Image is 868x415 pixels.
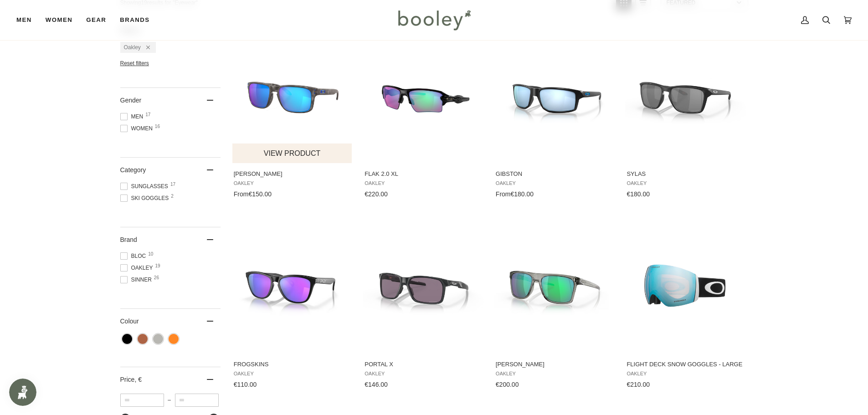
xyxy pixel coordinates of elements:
[46,15,72,25] span: Women
[153,334,163,344] span: Colour: Grey
[496,180,614,186] span: Oakley
[120,60,149,67] span: Reset filters
[120,394,164,407] input: Minimum value
[234,180,352,186] span: Oakley
[232,143,352,163] button: View product
[365,190,388,198] span: €220.00
[120,182,171,190] span: Sunglasses
[120,194,172,202] span: Ski Goggles
[365,371,483,377] span: Oakley
[511,190,534,198] span: €180.00
[120,97,142,104] span: Gender
[148,252,153,256] span: 10
[141,44,150,51] div: Remove filter: Oakley
[494,217,615,392] a: Leffingwell
[120,376,142,383] span: Price
[496,360,614,369] span: [PERSON_NAME]
[394,7,474,33] img: Booley
[120,318,146,325] span: Colour
[171,194,174,199] span: 2
[625,217,746,392] a: Flight Deck Snow Goggles - Large
[234,371,352,377] span: Oakley
[363,225,484,346] img: Oakley Portal X Carbon / Prizm Grey Lens - Booley Galway
[120,60,221,67] li: Reset filters
[175,394,219,407] input: Maximum value
[154,276,159,280] span: 26
[155,264,160,268] span: 19
[155,124,160,129] span: 16
[9,379,36,406] iframe: Button to open loyalty program pop-up
[365,360,483,369] span: Portal X
[232,225,353,346] img: Oakley Frogskins Matte Black / Prizm Violet Lens - Booley Galway
[627,371,745,377] span: Oakley
[124,44,141,51] span: Oakley
[494,26,615,201] a: Gibston
[120,264,156,272] span: Oakley
[625,34,746,155] img: Oakley Sylas Matte Black / Prizm Black Polarized Lens - Booley Galway
[627,170,745,178] span: Sylas
[627,381,650,388] span: €210.00
[138,334,148,344] span: Colour: Brown
[234,360,352,369] span: Frogskins
[232,217,353,392] a: Frogskins
[365,170,483,178] span: Flak 2.0 XL
[234,190,249,198] span: From
[169,334,179,344] span: Colour: Orange
[365,180,483,186] span: Oakley
[363,34,484,155] img: Oakley Flak 2.0 XL Polished Black / Prizm Golf Lens - Booley Galway
[164,397,175,403] span: –
[120,15,149,25] span: Brands
[625,26,746,201] a: Sylas
[494,34,615,155] img: Oakley Gibston Matte Black / Prizm Deep Water Polarized Lens - Booley Galway
[627,190,650,198] span: €180.00
[496,381,519,388] span: €200.00
[627,360,745,369] span: Flight Deck Snow Goggles - Large
[120,124,155,133] span: Women
[496,190,511,198] span: From
[16,15,32,25] span: Men
[232,34,353,155] img: Oakley Holbrook Matte Black Tortoise / Prizm Sapphire Polarized - Booley Galway
[120,166,146,174] span: Category
[120,276,154,284] span: SINNER
[363,26,484,201] a: Flak 2.0 XL
[120,236,137,243] span: Brand
[122,334,132,344] span: Colour: Black
[120,252,149,260] span: BLOC
[496,170,614,178] span: Gibston
[248,190,272,198] span: €150.00
[627,180,745,186] span: Oakley
[86,15,106,25] span: Gear
[170,182,175,187] span: 17
[365,381,388,388] span: €146.00
[234,381,257,388] span: €110.00
[134,376,142,383] span: , €
[234,170,352,178] span: [PERSON_NAME]
[232,26,353,201] a: Holbrook
[496,371,614,377] span: Oakley
[120,113,146,121] span: Men
[494,225,615,346] img: Oakley Leffingwell Grey Ink / Prizm Jade Polarized Lens - Booley Galway
[363,217,484,392] a: Portal X
[145,113,150,117] span: 17
[625,225,746,346] img: Oakley Flight Deck Snow Goggles - Large Matte Black / Prizm Snow Sapphire Iridium Lens - Booley G...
